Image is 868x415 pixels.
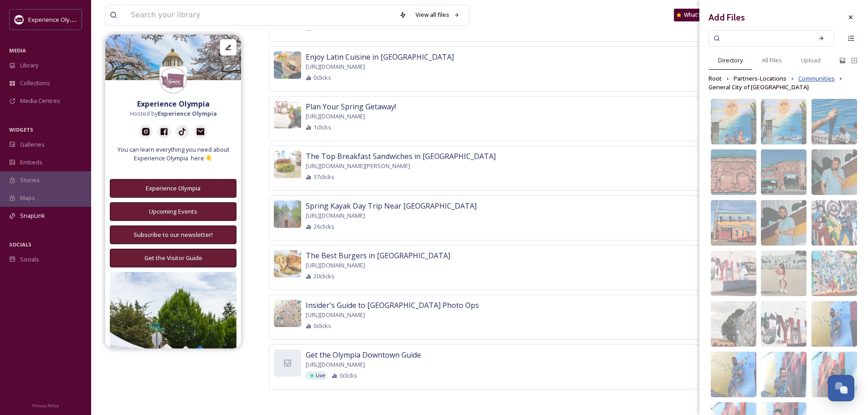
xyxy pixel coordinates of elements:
span: Partners-Locations [734,74,786,83]
img: 9d410a1a-b655-450f-853e-d64eeda3ffcc.jpg [812,301,857,347]
a: What's New [674,9,719,21]
span: [URL][DOMAIN_NAME] [306,112,365,121]
img: 1b9c124c-c4bf-430c-8682-e8e5110a3fb7.jpg [711,200,756,246]
span: 1 clicks [313,123,331,132]
span: Stories [20,176,40,184]
img: 6c17b8c5-4f40-401c-a6c8-48bc33728a0b.jpg [274,250,301,277]
img: download.jpeg [159,67,187,94]
span: Socials [20,255,39,264]
span: [URL][DOMAIN_NAME] [306,211,365,220]
button: Upcoming Events [110,202,236,221]
span: [URL][DOMAIN_NAME] [306,311,365,319]
span: 26 clicks [313,222,334,231]
button: Open Chat [828,375,854,401]
button: Experience Olympia [110,179,236,198]
span: [URL][DOMAIN_NAME] [306,62,365,71]
strong: Experience Olympia [158,109,217,118]
h3: Add Files [709,11,745,24]
span: Hosted by [130,109,217,118]
img: 9c6a7002-426f-4cb5-823e-d5c6452e47a1.jpg [105,35,241,80]
a: Privacy Policy [32,400,59,410]
img: b0742449-0f65-42e8-9d58-8d77ccaf40b4.jpg [812,251,857,296]
img: 365dc4ca-f774-4ea0-94fd-fe6a57502a00.jpg [761,352,806,397]
span: The Best Burgers in [GEOGRAPHIC_DATA] [306,250,450,261]
div: Live [306,371,327,380]
img: 69623b2f-0866-4744-b9fe-45f7e603bec4.jpg [274,101,301,128]
span: Enjoy Latin Cuisine in [GEOGRAPHIC_DATA] [306,51,454,62]
span: WIDGETS [9,126,33,133]
span: Maps [20,194,35,202]
button: Get the Visitor Guide [110,249,236,267]
span: Privacy Policy [32,403,59,409]
button: Subscribe to our newsletter! [110,225,236,244]
img: a493e04b-fb0a-4669-9925-8e6fe219e86f.jpg [812,99,857,144]
span: SOCIALS [9,241,31,248]
div: Subscribe to our newsletter! [115,231,231,239]
span: Insider's Guide to [GEOGRAPHIC_DATA] Photo Ops [306,300,479,311]
img: 684af98e-3d45-4ebe-a03c-e4d6f1573b90.jpg [761,251,806,296]
span: Library [20,61,38,70]
span: Galleries [20,140,45,149]
span: Communities [798,74,835,83]
strong: Experience Olympia [137,99,210,109]
img: 32bb45e4-76a1-40a9-964d-663b1a6a636a.jpg [274,151,301,178]
span: Plan Your Spring Getaway! [306,101,396,112]
span: [URL][DOMAIN_NAME] [306,261,365,270]
img: 42b96fd0-9cae-47e8-a4e6-fbcd02cd9510.jpg [761,301,806,347]
img: 32830f6e-c5c6-4ba9-b3b3-8ba82d5ee800.jpg [274,300,301,327]
span: 0 clicks [313,73,331,82]
span: Spring Kayak Day Trip Near [GEOGRAPHIC_DATA] [306,200,477,211]
img: d277f705-adc2-49bc-849d-dce5474c15d5.jpg [711,251,756,296]
span: 37 clicks [313,173,334,181]
img: aba549e6-0b9a-4023-bb2c-922c319a7ff6.jpg [761,149,806,195]
span: All Files [762,56,782,65]
span: Media Centres [20,97,60,105]
img: 3e1c88c1-1e01-4fb6-91ae-0c8609700684.jpg [274,51,301,79]
img: 6e8afa0c-c332-482f-be64-5151c176b248.jpg [711,301,756,347]
span: Experience Olympia [28,15,82,24]
span: [URL][DOMAIN_NAME][PERSON_NAME] [306,162,410,170]
span: 0 clicks [339,371,357,380]
span: 20 clicks [313,272,334,281]
span: The Top Breakfast Sandwiches in [GEOGRAPHIC_DATA] [306,151,496,162]
span: SnapLink [20,211,45,220]
span: MEDIA [9,47,26,54]
input: Search your library [126,5,395,25]
img: download.jpeg [15,15,24,24]
span: Upload [801,56,821,65]
span: You can learn everything you need about Experience Olympia here 👇 [110,145,236,163]
span: Embeds [20,158,42,167]
span: [URL][DOMAIN_NAME] [306,360,365,369]
img: bace432f-5720-4103-8358-0dd8bcad0719.jpg [812,200,857,246]
span: Get the Olympia Downtown Guide [306,349,421,360]
span: General City of [GEOGRAPHIC_DATA] [709,83,809,92]
img: 090fa92c-ad48-4b4d-b34f-e78597777bc8.jpg [274,200,301,228]
span: 0 clicks [313,322,331,330]
div: Experience Olympia [115,184,231,193]
img: 95675478-769a-4741-99ae-a36d02fa4689.jpg [812,352,857,397]
div: Get the Visitor Guide [115,254,231,262]
img: 29cf0294-c5c8-41cb-903b-7c4d33d6ca6c.jpg [711,149,756,195]
span: Directory [718,56,743,65]
img: 8ef270c8-7bcb-47c9-a5ba-05ee841a509d.jpg [711,99,756,144]
span: Root [709,74,722,83]
img: a0b1397a-23be-4056-8d22-99c5e5894956.jpg [812,149,857,195]
span: Collections [20,79,50,87]
img: 80e3687f-235e-452c-82a1-a83f79b6bcf4.jpg [711,352,756,397]
img: 76e4bda2-b726-4f59-9143-97e6b14db8bf.jpg [761,99,806,144]
img: 3358f19a-cf5d-4d88-a95f-e23ade79ce89.jpg [761,200,806,246]
div: Upcoming Events [115,207,231,216]
a: View all files [411,6,464,24]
